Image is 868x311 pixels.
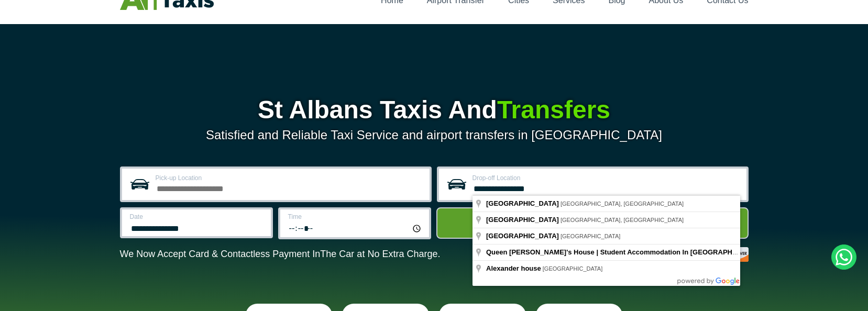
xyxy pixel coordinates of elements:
button: Get Quote [436,207,749,239]
label: Pick-up Location [156,175,423,181]
span: [GEOGRAPHIC_DATA], [GEOGRAPHIC_DATA] [561,217,684,223]
span: [GEOGRAPHIC_DATA] [486,216,559,224]
span: Transfers [497,96,610,124]
span: The Car at No Extra Charge. [320,249,440,259]
span: Queen [PERSON_NAME]'s House | Student Accommodation In [GEOGRAPHIC_DATA] [486,248,763,256]
span: [GEOGRAPHIC_DATA] [486,199,559,207]
span: [GEOGRAPHIC_DATA] [486,232,559,240]
label: Time [288,214,423,220]
label: Date [130,214,265,220]
span: Alexander house [486,264,541,272]
span: [GEOGRAPHIC_DATA] [543,265,603,272]
h1: St Albans Taxis And [120,97,749,123]
label: Drop-off Location [473,175,740,181]
p: We Now Accept Card & Contactless Payment In [120,249,441,260]
span: [GEOGRAPHIC_DATA], [GEOGRAPHIC_DATA] [561,201,684,207]
span: [GEOGRAPHIC_DATA] [561,233,621,239]
p: Satisfied and Reliable Taxi Service and airport transfers in [GEOGRAPHIC_DATA] [120,128,749,142]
